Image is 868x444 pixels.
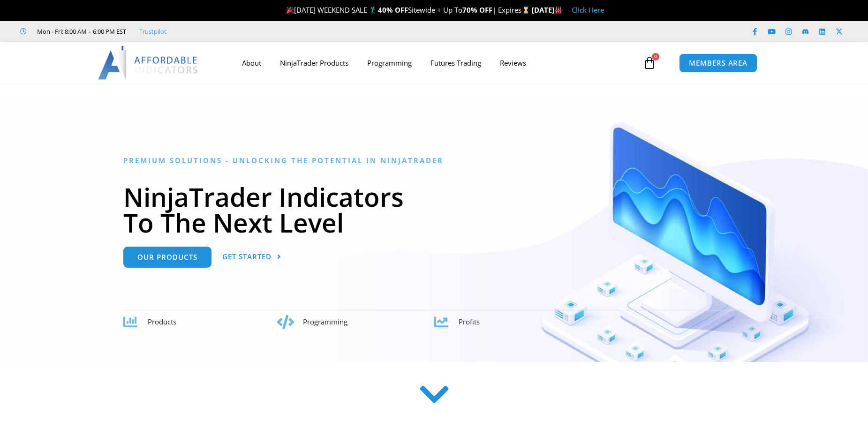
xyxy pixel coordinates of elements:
span: Products [148,317,176,326]
span: Our Products [137,254,197,261]
strong: [DATE] [532,5,562,15]
img: 🎉 [287,7,294,14]
a: Click Here [572,5,604,15]
a: Futures Trading [421,52,491,74]
span: Programming [303,317,347,326]
h6: Premium Solutions - Unlocking the Potential in NinjaTrader [123,156,745,165]
nav: Menu [233,52,641,74]
a: NinjaTrader Products [271,52,358,74]
img: LogoAI | Affordable Indicators – NinjaTrader [98,46,199,80]
img: 🏭 [555,7,562,14]
span: Mon - Fri: 8:00 AM – 6:00 PM EST [35,26,126,37]
span: MEMBERS AREA [689,60,747,67]
a: Get Started [222,247,281,268]
span: Profits [459,317,480,326]
a: Programming [358,52,421,74]
h1: NinjaTrader Indicators To The Next Level [123,184,745,235]
a: Trustpilot [139,26,166,37]
a: About [233,52,271,74]
strong: 40% OFF [378,5,408,15]
img: ⌛ [522,7,529,14]
span: [DATE] WEEKEND SALE 🏌️‍♂️ Sitewide + Up To | Expires [284,5,531,15]
a: MEMBERS AREA [679,53,757,73]
strong: 70% OFF [462,5,492,15]
a: 0 [629,49,670,76]
span: 0 [652,53,659,60]
a: Reviews [491,52,536,74]
a: Our Products [123,247,211,268]
span: Get Started [222,253,272,260]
